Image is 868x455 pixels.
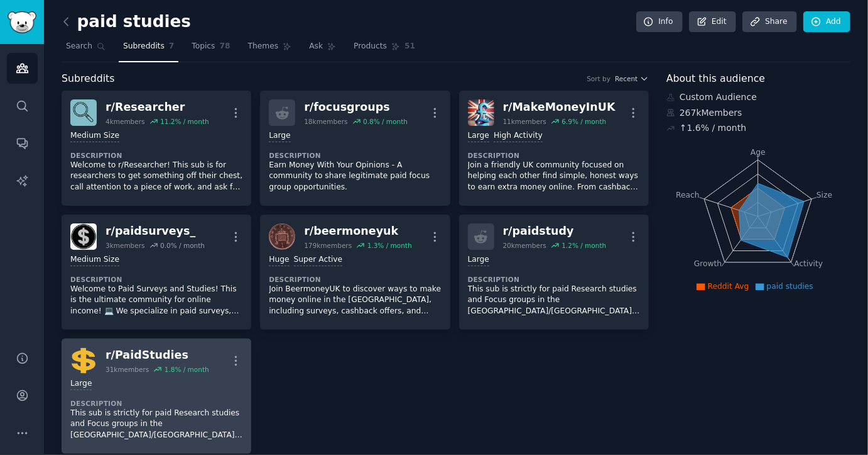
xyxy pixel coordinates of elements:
[468,99,494,126] img: MakeMoneyInUK
[106,117,145,126] div: 4k members
[269,284,441,317] p: Join BeermoneyUK to discover ways to make money online in the [GEOGRAPHIC_DATA], including survey...
[767,282,813,291] span: paid studies
[363,117,408,126] div: 0.8 % / month
[62,37,110,62] a: Search
[269,130,290,142] div: Large
[70,223,97,250] img: paidsurveys_
[269,160,441,193] p: Earn Money With Your Opinions - A community to share legitimate paid focus group opportunities.
[192,41,215,52] span: Topics
[70,284,242,317] p: Welcome to Paid Surveys and Studies! This is the ultimate community for online income! 💻 We speci...
[294,254,343,266] div: Super Active
[70,347,97,374] img: PaidStudies
[244,37,296,62] a: Themes
[70,378,92,390] div: Large
[62,71,115,87] span: Subreddits
[248,41,279,52] span: Themes
[561,241,606,250] div: 1.2 % / month
[106,241,145,250] div: 3k members
[269,151,441,160] dt: Description
[106,99,209,115] div: r/ Researcher
[468,275,640,284] dt: Description
[354,41,387,52] span: Products
[70,160,242,193] p: Welcome to r/Researcher! This sub is for researchers to get something off their chest, call atten...
[503,223,607,239] div: r/ paidstudy
[260,215,450,330] a: beermoneyukr/beermoneyuk179kmembers1.3% / monthHugeSuper ActiveDescriptionJoin BeermoneyUK to dis...
[694,259,722,268] tspan: Growth
[304,117,347,126] div: 18k members
[468,284,640,317] p: This sub is strictly for paid Research studies and Focus groups in the [GEOGRAPHIC_DATA]/[GEOGRAP...
[795,259,823,268] tspan: Activity
[468,254,489,266] div: Large
[468,130,489,142] div: Large
[503,241,546,250] div: 20k members
[615,74,649,83] button: Recent
[459,215,649,330] a: r/paidstudy20kmembers1.2% / monthLargeDescriptionThis sub is strictly for paid Research studies a...
[742,11,796,33] a: Share
[70,408,242,441] p: This sub is strictly for paid Research studies and Focus groups in the [GEOGRAPHIC_DATA]/[GEOGRAP...
[106,223,205,239] div: r/ paidsurveys_
[269,275,441,284] dt: Description
[8,11,36,33] img: GummySearch logo
[404,41,415,52] span: 51
[70,275,242,284] dt: Description
[160,241,205,250] div: 0.0 % / month
[349,37,420,62] a: Products51
[165,365,209,374] div: 1.8 % / month
[62,12,191,32] h2: paid studies
[494,130,543,142] div: High Activity
[816,190,832,199] tspan: Size
[70,399,242,408] dt: Description
[66,41,92,52] span: Search
[70,130,119,142] div: Medium Size
[676,190,700,199] tspan: Reach
[70,99,97,126] img: Researcher
[169,41,175,52] span: 7
[503,99,616,115] div: r/ MakeMoneyInUK
[269,223,295,250] img: beermoneyuk
[106,347,209,363] div: r/ PaidStudies
[119,37,178,62] a: Subreddits7
[666,91,850,104] div: Custom Audience
[689,11,736,33] a: Edit
[459,91,649,206] a: MakeMoneyInUKr/MakeMoneyInUK11kmembers6.9% / monthLargeHigh ActivityDescriptionJoin a friendly UK...
[305,37,340,62] a: Ask
[304,99,408,115] div: r/ focusgroups
[309,41,323,52] span: Ask
[587,74,610,83] div: Sort by
[106,365,149,374] div: 31k members
[70,151,242,160] dt: Description
[561,117,606,126] div: 6.9 % / month
[187,37,234,62] a: Topics78
[160,117,209,126] div: 11.2 % / month
[803,11,850,33] a: Add
[615,74,637,83] span: Recent
[666,106,850,120] div: 267k Members
[304,223,411,239] div: r/ beermoneyuk
[220,41,231,52] span: 78
[269,254,289,266] div: Huge
[367,241,412,250] div: 1.3 % / month
[751,148,766,157] tspan: Age
[708,282,749,291] span: Reddit Avg
[636,11,683,33] a: Info
[62,215,251,330] a: paidsurveys_r/paidsurveys_3kmembers0.0% / monthMedium SizeDescriptionWelcome to Paid Surveys and ...
[260,91,450,206] a: r/focusgroups18kmembers0.8% / monthLargeDescriptionEarn Money With Your Opinions - A community to...
[468,151,640,160] dt: Description
[62,339,251,454] a: PaidStudiesr/PaidStudies31kmembers1.8% / monthLargeDescriptionThis sub is strictly for paid Resea...
[468,160,640,193] p: Join a friendly UK community focused on helping each other find simple, honest ways to earn extra...
[70,254,119,266] div: Medium Size
[304,241,352,250] div: 179k members
[666,71,765,87] span: About this audience
[680,121,746,135] div: ↑ 1.6 % / month
[62,91,251,206] a: Researcherr/Researcher4kmembers11.2% / monthMedium SizeDescriptionWelcome to r/Researcher! This s...
[503,117,546,126] div: 11k members
[123,41,165,52] span: Subreddits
